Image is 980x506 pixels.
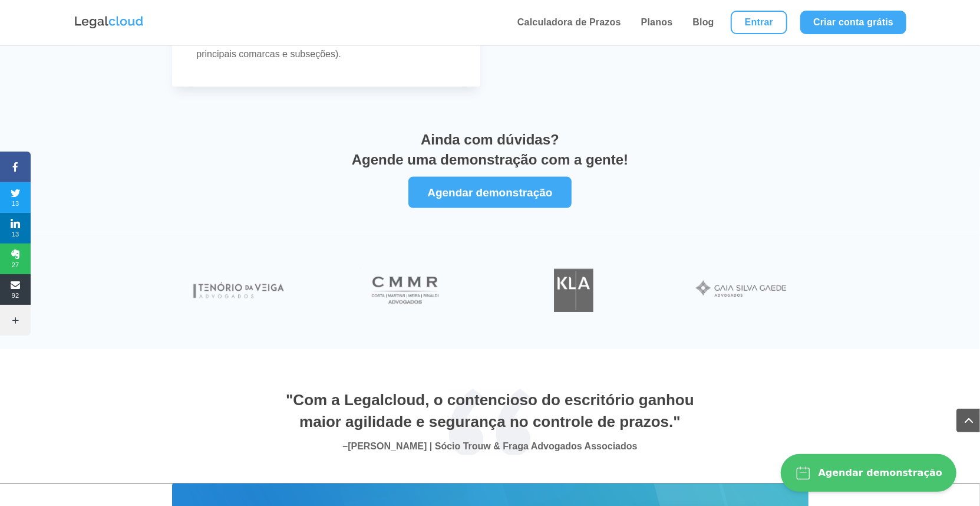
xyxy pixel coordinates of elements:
span: Ainda com dúvidas? Agende uma demonstração com a gente! [352,132,628,167]
img: Koury Lopes Advogados [522,262,625,319]
a: Entrar [731,11,787,34]
span: – [342,441,348,451]
span: "Com a Legalcloud, o contencioso do escritório ganhou maior agilidade e segurança no controle de ... [286,391,694,430]
img: Tenório da Veiga [187,262,290,319]
a: Criar conta grátis [800,11,906,34]
img: Logo da Legalcloud [74,15,144,30]
a: Agendar demonstração [408,177,571,208]
img: Costa Martins Meira Rinaldi [355,262,458,319]
img: Gaia Silva Gaede Advogados [690,262,793,319]
p: [PERSON_NAME] | Sócio Trouw & Fraga Advogados Associados [284,438,697,455]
